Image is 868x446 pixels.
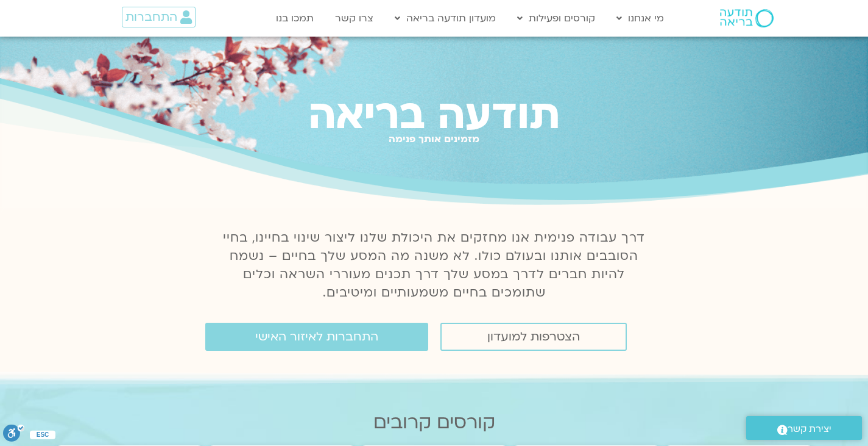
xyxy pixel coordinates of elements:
[389,7,502,30] a: מועדון תודעה בריאה
[487,330,580,343] span: הצטרפות למועדון
[270,7,320,30] a: תמכו בנו
[55,412,814,433] h2: קורסים קרובים
[255,330,378,343] span: התחברות לאיזור האישי
[205,323,428,351] a: התחברות לאיזור האישי
[216,229,652,302] p: דרך עבודה פנימית אנו מחזקים את היכולת שלנו ליצור שינוי בחיינו, בחיי הסובבים אותנו ובעולם כולו. לא...
[720,9,774,27] img: תודעה בריאה
[788,421,831,437] span: יצירת קשר
[125,10,177,24] span: התחברות
[610,7,670,30] a: מי אנחנו
[746,416,862,440] a: יצירת קשר
[122,7,196,27] a: התחברות
[440,323,627,351] a: הצטרפות למועדון
[329,7,379,30] a: צרו קשר
[511,7,601,30] a: קורסים ופעילות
